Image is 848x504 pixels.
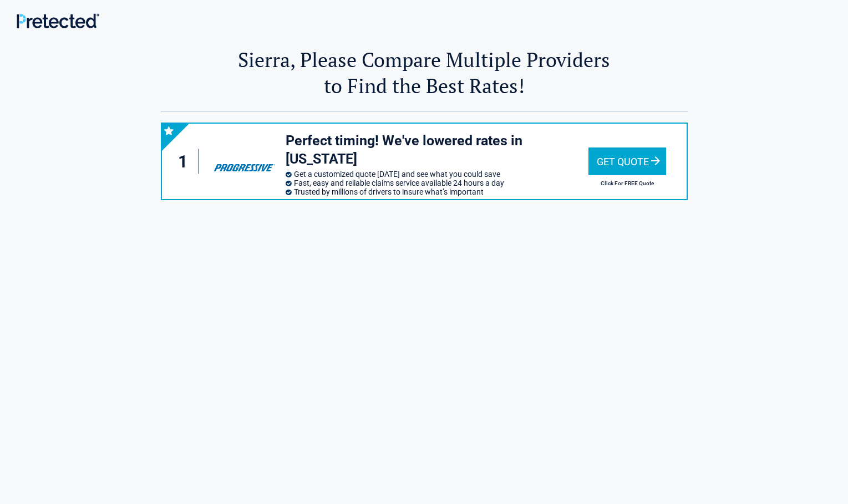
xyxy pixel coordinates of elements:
li: Get a customized quote [DATE] and see what you could save [286,170,588,179]
img: Main Logo [17,13,99,28]
div: 1 [173,149,200,174]
h3: Perfect timing! We've lowered rates in [US_STATE] [286,132,588,168]
h2: Sierra, Please Compare Multiple Providers to Find the Best Rates! [161,47,688,99]
div: Get Quote [588,147,666,175]
img: progressive's logo [209,144,280,179]
li: Trusted by millions of drivers to insure what’s important [286,187,588,196]
h2: Click For FREE Quote [588,180,666,186]
li: Fast, easy and reliable claims service available 24 hours a day [286,179,588,187]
